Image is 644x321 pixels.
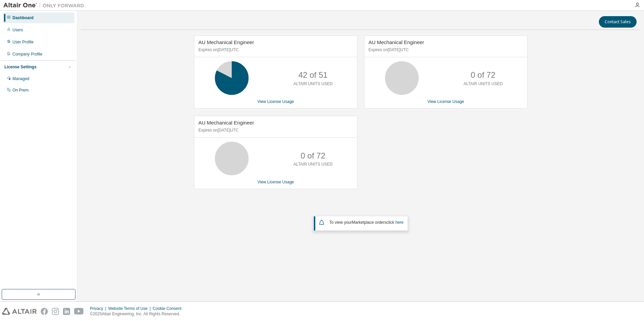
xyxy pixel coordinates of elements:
span: To view your click [329,220,404,225]
p: 0 of 72 [301,150,325,162]
img: instagram.svg [52,308,59,315]
p: ALTAIR UNITS USED [293,81,332,87]
div: User Profile [12,39,34,45]
em: Marketplace orders [352,220,387,225]
p: ALTAIR UNITS USED [293,162,332,167]
img: facebook.svg [41,308,48,315]
p: 0 of 72 [471,69,495,81]
div: Users [12,27,23,33]
p: ALTAIR UNITS USED [463,81,503,87]
div: Managed [12,76,29,81]
button: Contact Sales [599,16,637,28]
p: Expires on [DATE] UTC [198,47,351,53]
img: Altair One [3,2,88,9]
a: View License Usage [257,99,294,104]
img: linkedin.svg [63,308,70,315]
a: View License Usage [257,180,294,184]
div: Dashboard [12,15,34,21]
div: Website Terms of Use [108,306,153,311]
div: On Prem [12,87,29,93]
a: View License Usage [427,99,464,104]
span: AU Mechanical Engineer [198,39,254,45]
p: 42 of 51 [298,69,328,81]
p: Expires on [DATE] UTC [368,47,521,53]
p: © 2025 Altair Engineering, Inc. All Rights Reserved. [90,311,186,317]
p: Expires on [DATE] UTC [198,128,351,133]
img: youtube.svg [74,308,84,315]
span: AU Mechanical Engineer [368,39,424,45]
div: Company Profile [12,51,42,57]
img: altair_logo.svg [2,308,37,315]
div: Cookie Consent [153,306,185,311]
div: License Settings [4,64,36,70]
div: Privacy [90,306,108,311]
span: AU Mechanical Engineer [198,120,254,126]
a: here [395,220,404,225]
